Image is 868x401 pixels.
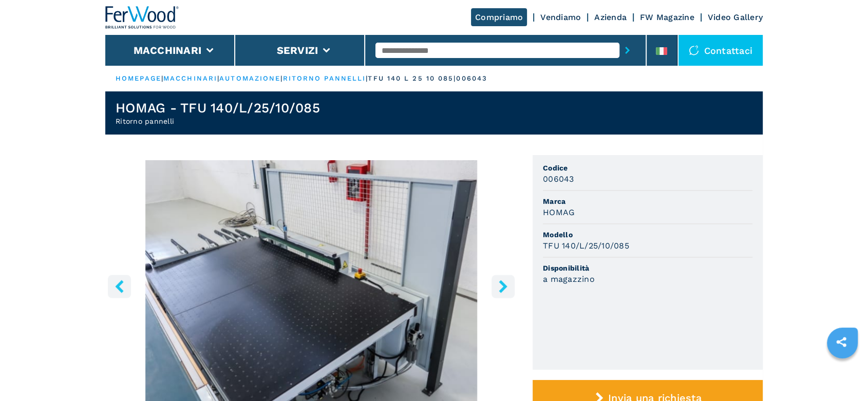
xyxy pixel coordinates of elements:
[594,12,627,22] a: Azienda
[116,116,320,126] h2: Ritorno pannelli
[828,329,854,355] a: sharethis
[163,74,217,82] a: macchinari
[824,355,860,393] iframe: Chat
[543,206,575,218] h3: HOMAG
[543,230,752,240] span: Modello
[366,74,368,82] span: |
[280,74,282,82] span: |
[134,44,202,56] button: Macchinari
[108,275,131,298] button: left-button
[116,74,161,82] a: HOMEPAGE
[116,100,320,116] h1: HOMAG - TFU 140/L/25/10/085
[543,196,752,206] span: Marca
[105,6,179,29] img: Ferwood
[543,240,629,252] h3: TFU 140/L/25/10/085
[689,45,699,55] img: Contattaci
[161,74,163,82] span: |
[276,44,318,56] button: Servizi
[456,74,487,83] p: 006043
[708,12,763,22] a: Video Gallery
[283,74,366,82] a: ritorno pannelli
[492,275,515,298] button: right-button
[543,263,752,273] span: Disponibilità
[471,8,527,26] a: Compriamo
[640,12,694,22] a: FW Magazine
[543,163,752,173] span: Codice
[678,35,763,66] div: Contattaci
[219,74,280,82] a: automazione
[540,12,581,22] a: Vendiamo
[368,74,456,83] p: tfu 140 l 25 10 085 |
[217,74,219,82] span: |
[543,273,595,285] h3: a magazzino
[543,173,574,185] h3: 006043
[619,39,635,62] button: submit-button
